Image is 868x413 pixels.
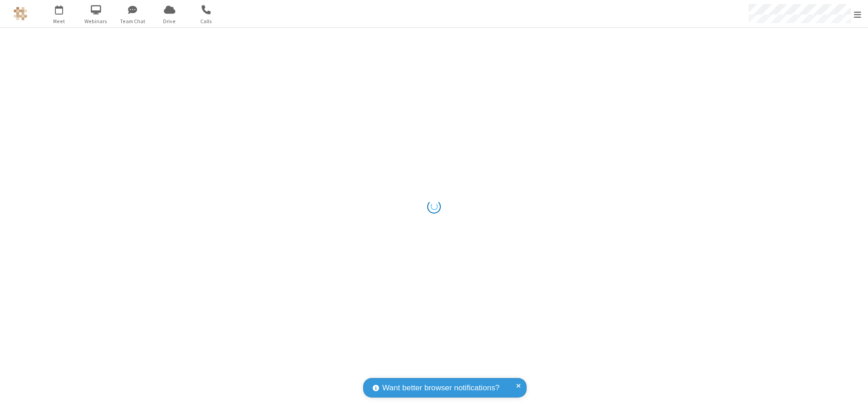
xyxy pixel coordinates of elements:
[79,17,113,25] span: Webinars
[382,382,499,394] span: Want better browser notifications?
[189,17,223,25] span: Calls
[14,7,27,20] img: QA Selenium DO NOT DELETE OR CHANGE
[153,17,187,25] span: Drive
[42,17,76,25] span: Meet
[116,17,150,25] span: Team Chat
